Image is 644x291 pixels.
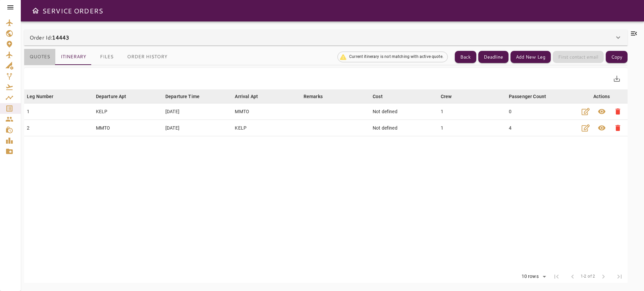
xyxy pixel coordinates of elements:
td: [DATE] [163,103,232,120]
span: Departure Apt [96,92,135,100]
td: 4 [506,120,576,136]
div: 10 rows [520,274,540,279]
td: KELP [93,103,163,120]
button: Delete Leg [610,120,626,136]
div: Leg Number [27,92,54,100]
td: Not defined [370,103,438,120]
button: Order History [122,49,173,65]
span: Cost [373,92,391,100]
button: Back [455,51,476,63]
span: Current itinerary is not matching with active quote. [345,54,447,60]
button: Copy [606,51,628,63]
span: Departure Time [165,92,208,100]
td: [DATE] [163,120,232,136]
td: 1 [438,120,506,136]
td: MMTO [93,120,163,136]
h6: SERVICE ORDERS [42,5,103,16]
div: basic tabs example [24,49,173,65]
span: Previous Page [565,269,581,285]
td: 1 [24,103,93,120]
span: First Page [548,269,565,285]
span: Arrival Apt [235,92,267,100]
span: Remarks [304,92,331,100]
div: Passenger Count [509,92,546,100]
b: 14443 [52,33,69,41]
span: 1-2 of 2 [581,273,595,280]
td: 0 [506,103,576,120]
button: Leg Details [594,103,610,120]
div: Remarks [304,92,323,100]
span: Next Page [595,269,611,285]
button: Edit Leg [578,120,594,136]
td: MMTO [232,103,301,120]
span: visibility [598,124,606,132]
div: Order Id:14443 [24,29,628,46]
button: Add New Leg [511,51,551,63]
button: Export [609,71,625,87]
td: Not defined [370,120,438,136]
div: Arrival Apt [235,92,258,100]
button: Deadline [478,51,508,63]
span: Crew [441,92,461,100]
div: Departure Apt [96,92,126,100]
span: Last Page [611,269,628,285]
div: Crew [441,92,452,100]
td: 2 [24,120,93,136]
span: Leg Number [27,92,62,100]
span: delete [614,107,622,116]
span: Passenger Count [509,92,555,100]
div: Cost [373,92,383,100]
button: Leg Details [594,120,610,136]
td: 1 [438,103,506,120]
span: save_alt [613,75,621,83]
button: Quotes [24,49,55,65]
button: Files [92,49,122,65]
span: delete [614,124,622,132]
button: Delete Leg [610,103,626,120]
button: Itinerary [55,49,92,65]
td: KELP [232,120,301,136]
div: Departure Time [165,92,200,100]
span: visibility [598,107,606,116]
button: Edit Leg [578,103,594,120]
div: 10 rows [517,272,548,282]
button: Open drawer [29,4,42,17]
p: Order Id: [30,33,69,42]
